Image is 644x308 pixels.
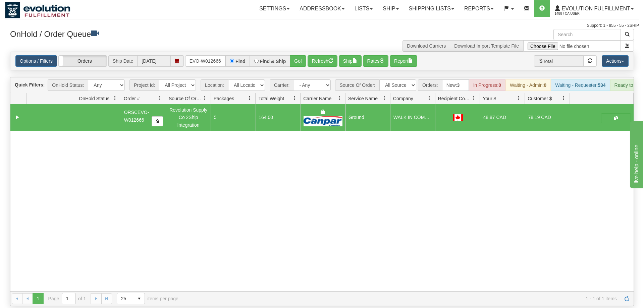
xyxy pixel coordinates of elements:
[551,79,610,91] div: Waiting - Requester:
[121,295,130,302] span: 25
[15,81,45,88] label: Quick Filters:
[348,95,378,102] span: Service Name
[498,82,501,88] strong: 0
[108,55,137,67] span: Ship Date
[453,114,463,121] img: CA
[188,296,617,301] span: 1 - 1 of 1 items
[335,79,379,91] span: Source Of Order:
[169,95,202,102] span: Source Of Order
[379,93,390,104] a: Service Name filter column settings
[244,93,255,104] a: Packages filter column settings
[438,95,472,102] span: Recipient Country
[134,293,145,304] span: select
[260,59,286,64] label: Find & Ship
[468,93,480,104] a: Recipient Country filter column settings
[601,113,631,123] button: Shipping Documents
[558,93,570,104] a: Customer $ filter column settings
[5,2,70,18] img: logo1488.jpg
[602,55,629,67] button: Actions
[109,93,121,104] a: OnHold Status filter column settings
[457,82,460,88] strong: 3
[5,4,62,12] div: live help - online
[258,95,284,102] span: Total Weight
[483,95,496,102] span: Your $
[334,93,345,104] a: Carrier Name filter column settings
[528,95,552,102] span: Customer $
[48,79,88,91] span: OnHold Status:
[378,0,404,17] a: Ship
[339,55,362,67] button: Ship
[550,0,639,17] a: Evolution Fulfillment 1488 / CA User
[350,0,378,17] a: Lists
[560,6,630,11] span: Evolution Fulfillment
[129,79,159,91] span: Project Id:
[622,293,632,304] a: Refresh
[303,95,331,102] span: Carrier Name
[117,293,178,304] span: items per page
[117,293,145,304] span: Page sizes drop down
[10,77,634,93] div: grid toolbar
[15,55,57,67] a: Options / Filters
[259,115,273,120] span: 164.00
[294,0,350,17] a: Addressbook
[290,55,306,67] button: Go!
[469,79,505,91] div: In Progress:
[513,93,525,104] a: Your $ filter column settings
[199,93,211,104] a: Source Of Order filter column settings
[5,23,639,28] div: Support: 1 - 855 - 55 - 2SHIP
[480,104,525,130] td: 48.87 CAD
[345,104,390,130] td: Ground
[393,95,413,102] span: Company
[404,0,459,17] a: Shipping lists
[390,104,435,130] td: WALK IN COMFORT
[270,79,294,91] span: Carrier:
[33,293,43,304] span: Page 1
[214,115,216,120] span: 5
[308,55,337,67] button: Refresh
[124,110,149,122] span: ORSCEVO-W012666
[534,55,557,67] span: Total
[363,55,389,67] button: Rates
[304,116,342,126] img: Canpar
[79,95,109,102] span: OnHold Status
[505,79,551,91] div: Waiting - Admin:
[555,10,605,17] span: 1488 / CA User
[235,59,246,64] label: Find
[254,0,294,17] a: Settings
[154,93,166,104] a: Order # filter column settings
[169,106,208,129] div: Revolution Supply Co 2Ship Integration
[442,79,469,91] div: New:
[553,29,621,40] input: Search
[424,93,435,104] a: Company filter column settings
[598,82,605,88] strong: 534
[544,82,546,88] strong: 0
[152,116,163,126] button: Copy to clipboard
[289,93,300,104] a: Total Weight filter column settings
[629,120,643,188] iframe: chat widget
[48,293,86,304] span: Page of 1
[459,0,498,17] a: Reports
[62,293,75,304] input: Page 1
[10,29,317,39] h3: OnHold / Order Queue
[390,55,417,67] button: Report
[523,40,621,52] input: Import
[185,55,225,67] input: Order #
[621,29,634,40] button: Search
[13,113,21,122] a: Collapse
[124,95,140,102] span: Order #
[525,104,570,130] td: 78.19 CAD
[214,95,234,102] span: Packages
[454,43,519,49] a: Download Import Template File
[418,79,442,91] span: Orders:
[59,56,107,66] label: Orders
[407,43,446,49] a: Download Carriers
[201,79,228,91] span: Location:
